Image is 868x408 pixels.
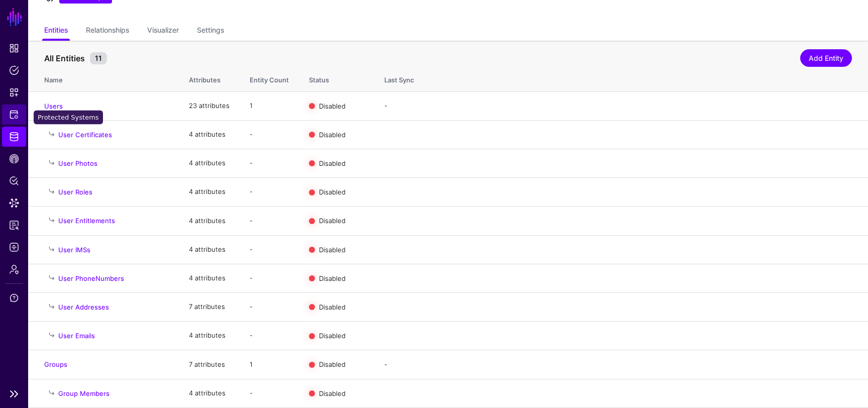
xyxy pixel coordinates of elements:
span: Dashboard [9,43,19,53]
a: User Addresses [58,303,109,311]
th: Status [299,65,374,91]
a: User Entitlements [58,217,115,225]
a: Settings [197,22,224,41]
td: - [240,149,299,177]
td: - [240,178,299,207]
th: Name [28,65,179,91]
th: Entity Count [240,65,299,91]
span: Logs [9,242,19,252]
td: 4 attributes [179,178,240,207]
span: Snippets [9,87,19,97]
td: 4 attributes [179,235,240,264]
span: Disabled [319,303,346,311]
a: Users [44,102,63,110]
a: Admin [2,259,26,279]
td: - [240,379,299,407]
span: Disabled [319,332,346,340]
th: Last Sync [374,65,868,91]
span: Admin [9,264,19,274]
a: Relationships [86,22,129,41]
a: User Emails [58,332,95,340]
span: Protected Systems [9,110,19,120]
a: Group Members [58,389,110,397]
a: Policies [2,60,26,80]
td: - [240,235,299,264]
td: 4 attributes [179,120,240,149]
a: CAEP Hub [2,149,26,169]
td: - [240,292,299,321]
a: Logs [2,237,26,257]
a: Snippets [2,82,26,103]
span: Disabled [319,245,346,253]
a: User Roles [58,188,92,196]
app-datasources-item-entities-syncstatus: - [384,360,387,368]
td: 4 attributes [179,149,240,177]
span: Disabled [319,217,346,225]
td: - [240,264,299,292]
a: Protected Systems [2,105,26,125]
span: Reports [9,220,19,230]
span: Disabled [319,130,346,138]
th: Attributes [179,65,240,91]
div: Protected Systems [34,111,103,125]
span: Disabled [319,389,346,397]
span: Disabled [319,159,346,167]
td: 4 attributes [179,379,240,407]
app-datasources-item-entities-syncstatus: - [384,101,387,110]
a: Identity Data Fabric [2,127,26,147]
a: User PhoneNumbers [58,274,124,282]
span: Support [9,293,19,303]
span: Disabled [319,360,346,368]
span: Disabled [319,274,346,282]
a: User IMSs [58,246,90,254]
td: 4 attributes [179,207,240,235]
span: Disabled [319,101,346,110]
td: 1 [240,350,299,379]
a: Dashboard [2,38,26,58]
span: CAEP Hub [9,154,19,164]
small: 11 [90,52,107,64]
a: Visualizer [147,22,179,41]
span: All Entities [42,52,87,64]
td: 1 [240,91,299,120]
a: Data Lens [2,193,26,213]
a: Add Entity [800,49,852,67]
td: 4 attributes [179,264,240,292]
span: Disabled [319,188,346,196]
a: Groups [44,360,67,368]
td: - [240,322,299,350]
td: 7 attributes [179,292,240,321]
td: - [240,120,299,149]
a: Policy Lens [2,171,26,191]
a: User Photos [58,159,97,167]
a: Reports [2,215,26,235]
td: 7 attributes [179,350,240,379]
a: User Certificates [58,131,112,139]
span: Policies [9,65,19,75]
span: Identity Data Fabric [9,132,19,142]
td: - [240,207,299,235]
span: Policy Lens [9,176,19,186]
td: 23 attributes [179,91,240,120]
td: 4 attributes [179,322,240,350]
span: Data Lens [9,198,19,208]
a: Entities [44,22,68,41]
a: SGNL [6,6,23,28]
